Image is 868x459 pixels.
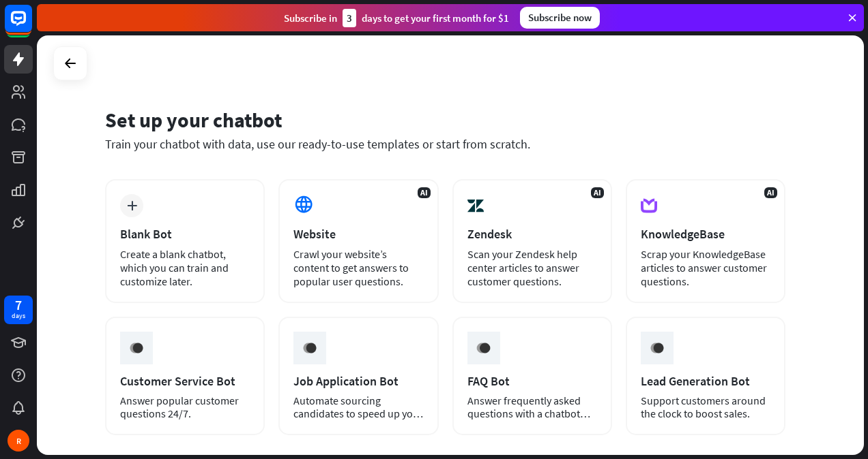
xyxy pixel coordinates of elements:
div: R [8,430,29,452]
div: Subscribe in days to get your first month for $1 [284,9,509,27]
a: 7 days [4,296,33,324]
div: 3 [343,9,356,27]
div: days [12,311,25,321]
div: Subscribe now [520,7,600,29]
div: 7 [15,299,22,311]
